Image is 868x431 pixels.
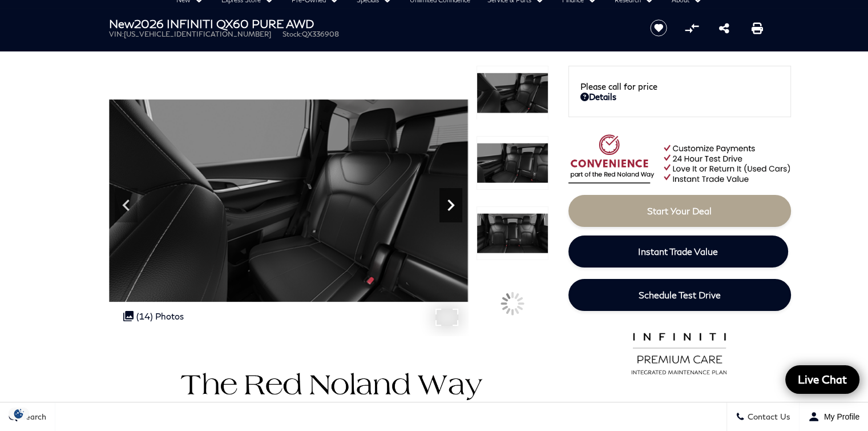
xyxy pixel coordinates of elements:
a: Schedule Test Drive [568,279,791,311]
img: New 2026 RADIANT WHITE INFINITI PURE AWD image 7 [477,136,548,190]
section: Click to Open Cookie Consent Modal [6,408,32,420]
span: My Profile [819,412,859,421]
span: Schedule Test Drive [639,289,721,300]
a: Instant Trade Value [568,236,788,268]
button: Save vehicle [646,19,671,37]
img: New 2026 RADIANT WHITE INFINITI PURE AWD image 6 [477,66,548,120]
div: (14) Photos [118,305,189,327]
strong: New [109,17,134,30]
button: Open user profile menu [800,402,868,431]
a: Live Chat [785,365,859,394]
div: Previous [115,188,138,222]
span: Contact Us [745,412,790,422]
span: [US_VEHICLE_IDENTIFICATION_NUMBER] [124,30,271,38]
h1: 2026 INFINITI QX60 PURE AWD [109,17,631,30]
img: New 2026 RADIANT WHITE INFINITI PURE AWD image 6 [109,66,468,336]
a: Start Your Deal [568,195,791,227]
span: Search [18,412,46,422]
span: VIN: [109,30,124,38]
a: Share this New 2026 INFINITI QX60 PURE AWD [719,21,729,35]
span: Live Chat [792,372,853,386]
img: New 2026 RADIANT WHITE INFINITI PURE AWD image 8 [477,206,548,261]
div: Next [439,188,462,222]
span: Please call for price [580,81,657,91]
button: Compare Vehicle [683,19,700,37]
span: Instant Trade Value [638,246,718,257]
img: infinitipremiumcare.png [624,330,735,376]
span: Start Your Deal [647,205,712,216]
a: Details [580,91,779,102]
span: QX336908 [302,30,339,38]
span: Stock: [282,30,302,38]
a: Print this New 2026 INFINITI QX60 PURE AWD [752,21,763,35]
img: Opt-Out Icon [6,408,32,420]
